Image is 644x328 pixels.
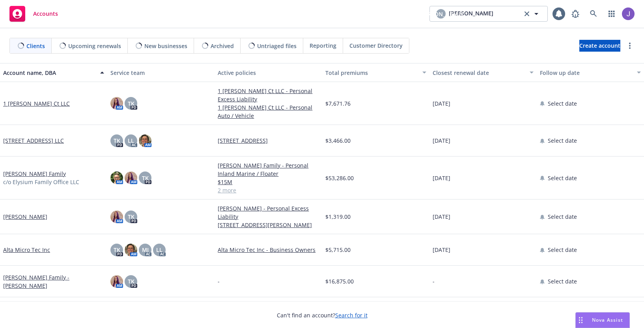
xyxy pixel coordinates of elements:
[218,178,319,186] a: $15M
[433,69,525,77] div: Closest renewal date
[537,63,644,82] button: Follow up date
[107,63,215,82] button: Service team
[548,277,577,285] span: Select date
[125,244,137,256] img: photo
[218,204,319,221] a: [PERSON_NAME] - Personal Excess Liability
[335,311,368,319] a: Search for it
[3,246,50,254] a: Alta Micro Tec Inc
[548,136,577,145] span: Select date
[325,69,418,77] div: Total premiums
[110,69,211,77] div: Service team
[110,211,123,223] img: photo
[3,273,104,290] a: [PERSON_NAME] Family - [PERSON_NAME]
[325,174,354,182] span: $53,286.00
[325,136,351,145] span: $3,466.00
[142,246,149,254] span: MJ
[579,40,620,52] a: Create account
[325,99,351,108] span: $7,671.76
[548,99,577,108] span: Select date
[433,246,450,254] span: [DATE]
[325,277,354,285] span: $16,875.00
[3,136,64,145] a: [STREET_ADDRESS] LLC
[156,246,162,254] span: LL
[576,313,586,328] div: Drag to move
[218,103,319,120] a: 1 [PERSON_NAME] Ct LLC - Personal Auto / Vehicle
[218,277,220,285] span: -
[215,63,322,82] button: Active policies
[586,6,601,22] a: Search
[325,212,351,221] span: $1,319.00
[3,212,47,221] a: [PERSON_NAME]
[110,275,123,288] img: photo
[433,174,450,182] span: [DATE]
[218,186,319,194] a: 2 more
[433,99,450,108] span: [DATE]
[522,9,532,19] a: clear selection
[3,69,95,77] div: Account name, DBA
[575,312,630,328] button: Nova Assist
[433,212,450,221] span: [DATE]
[3,178,79,186] span: c/o Elysium Family Office LLC
[125,171,137,184] img: photo
[277,311,368,319] span: Can't find an account?
[142,174,149,182] span: TK
[128,212,134,221] span: TK
[349,41,403,50] span: Customer Directory
[110,97,123,110] img: photo
[218,87,319,103] a: 1 [PERSON_NAME] Ct LLC - Personal Excess Liability
[3,170,66,178] a: [PERSON_NAME] Family
[433,136,450,145] span: [DATE]
[6,3,61,25] a: Accounts
[548,174,577,182] span: Select date
[144,42,187,50] span: New businesses
[110,171,123,184] img: photo
[429,63,537,82] button: Closest renewal date
[114,246,120,254] span: TK
[322,63,429,82] button: Total premiums
[540,69,632,77] div: Follow up date
[218,69,319,77] div: Active policies
[567,6,583,22] a: Report a Bug
[26,42,45,50] span: Clients
[325,246,351,254] span: $5,715.00
[419,10,463,18] span: [PERSON_NAME]
[3,99,70,108] a: 1 [PERSON_NAME] Ct LLC
[592,317,623,323] span: Nova Assist
[622,7,635,20] img: photo
[68,42,121,50] span: Upcoming renewals
[625,41,635,50] a: more
[128,136,134,145] span: LL
[128,277,134,285] span: TK
[429,6,548,22] button: [PERSON_NAME][PERSON_NAME]clear selection
[604,6,620,22] a: Switch app
[218,221,319,229] a: [STREET_ADDRESS][PERSON_NAME]
[548,212,577,221] span: Select date
[33,11,58,17] span: Accounts
[548,246,577,254] span: Select date
[218,246,319,254] a: Alta Micro Tec Inc - Business Owners
[211,42,234,50] span: Archived
[257,42,297,50] span: Untriaged files
[114,136,120,145] span: TK
[128,99,134,108] span: TK
[579,38,620,53] span: Create account
[139,134,151,147] img: photo
[218,161,319,178] a: [PERSON_NAME] Family - Personal Inland Marine / Floater
[433,277,435,285] span: -
[449,9,493,19] span: [PERSON_NAME]
[310,41,336,50] span: Reporting
[218,136,319,145] a: [STREET_ADDRESS]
